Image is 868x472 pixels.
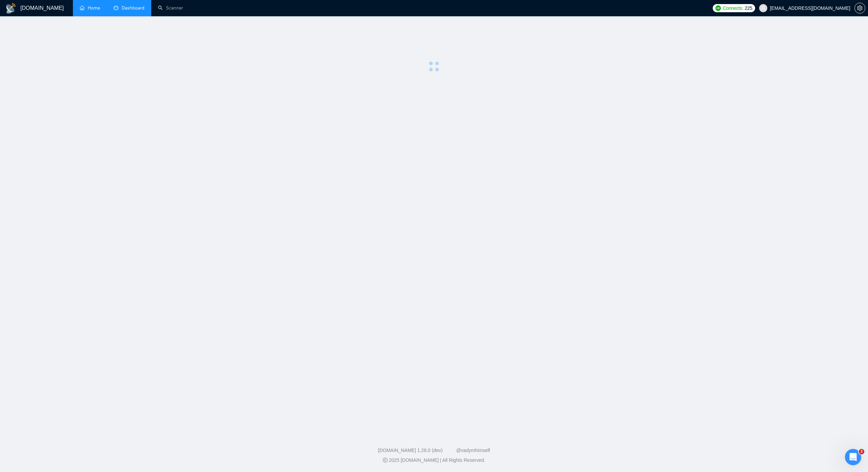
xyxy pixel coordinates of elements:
span: 2 [859,449,864,454]
span: Dashboard [122,5,144,11]
img: upwork-logo.png [715,5,721,11]
span: 225 [745,4,752,12]
a: homeHome [80,5,100,11]
a: setting [854,5,865,11]
span: dashboard [114,5,118,10]
a: [DOMAIN_NAME] 1.26.0 (dev) [378,448,443,453]
button: setting [854,3,865,14]
span: copyright [383,458,388,463]
span: setting [855,5,865,11]
a: @vadymhimself [456,448,490,453]
span: user [761,6,766,11]
img: logo [5,3,16,14]
span: Connects: [723,4,743,12]
div: 2025 [DOMAIN_NAME] | All Rights Reserved. [5,457,863,464]
a: searchScanner [158,5,183,11]
iframe: Intercom live chat [845,449,861,465]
